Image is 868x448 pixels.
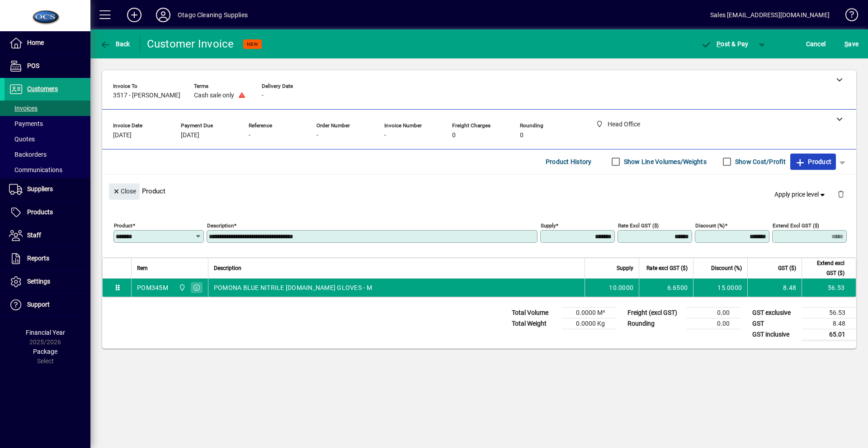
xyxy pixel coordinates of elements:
span: Apply price level [774,190,827,199]
span: 10.0000 [609,283,633,292]
div: Product [102,174,856,207]
span: [DATE] [181,132,199,139]
td: GST exclusive [748,307,802,318]
button: Back [98,36,132,52]
span: Supply [617,263,633,273]
span: Financial Year [26,329,65,336]
span: Invoices [9,105,38,112]
td: 56.53 [802,307,856,318]
button: Profile [149,7,178,23]
label: Show Cost/Profit [733,157,786,166]
button: Save [842,36,861,52]
a: Invoices [5,101,90,116]
span: NEW [247,41,258,47]
span: Support [27,301,50,308]
td: 8.48 [802,318,856,329]
span: - [249,132,250,139]
span: Customers [27,85,58,92]
td: Rounding [623,318,686,329]
span: Extend excl GST ($) [807,258,844,278]
app-page-header-button: Delete [830,190,852,198]
td: Total Weight [507,318,561,329]
span: Close [113,184,136,199]
a: Backorders [5,147,90,162]
span: Payments [9,120,43,127]
span: Head Office [176,283,187,293]
span: Suppliers [27,185,53,193]
td: Freight (excl GST) [623,307,686,318]
span: - [316,132,318,139]
mat-label: Discount (%) [695,222,725,228]
span: Backorders [9,151,47,158]
span: 3517 - [PERSON_NAME] [113,92,180,99]
button: Close [109,183,140,200]
span: ave [844,37,859,51]
span: Products [27,208,53,216]
span: S [844,40,848,48]
mat-label: Extend excl GST ($) [773,222,819,228]
a: POS [5,55,90,77]
span: Quotes [9,135,35,143]
button: Product History [542,154,595,170]
span: Staff [27,231,41,239]
span: - [384,132,386,139]
mat-label: Supply [541,222,556,228]
mat-label: Product [114,222,132,228]
span: POS [27,62,39,69]
td: GST [748,318,802,329]
span: ost & Pay [701,40,749,48]
span: Back [100,40,130,48]
button: Add [120,7,149,23]
span: Reports [27,255,49,262]
a: Quotes [5,131,90,147]
a: Payments [5,116,90,131]
td: 56.53 [802,279,856,297]
span: Communications [9,166,62,173]
app-page-header-button: Back [90,36,140,52]
span: Home [27,39,44,46]
td: 0.00 [686,318,741,329]
td: GST inclusive [748,329,802,340]
span: Settings [27,278,50,285]
a: Staff [5,224,90,247]
button: Product [790,154,836,170]
span: P [717,40,721,48]
span: Cash sale only [194,92,234,99]
span: Description [214,263,241,273]
mat-label: Rate excl GST ($) [618,222,659,228]
div: POM345M [137,283,168,292]
span: Product History [546,154,592,169]
span: POMONA BLUE NITRILE [DOMAIN_NAME] GLOVES - M [214,283,372,292]
button: Apply price level [771,186,830,202]
span: Package [33,348,57,355]
div: Customer Invoice [147,37,234,51]
span: 0 [520,132,524,139]
a: Suppliers [5,178,90,201]
span: GST ($) [778,263,796,273]
button: Delete [830,183,852,205]
div: 6.6500 [645,283,688,292]
td: 15.0000 [693,279,747,297]
span: Item [137,263,148,273]
td: 0.00 [686,307,741,318]
app-page-header-button: Close [107,187,142,195]
a: Home [5,32,90,54]
span: Discount (%) [711,263,742,273]
div: Sales [EMAIL_ADDRESS][DOMAIN_NAME] [710,8,830,22]
label: Show Line Volumes/Weights [622,157,707,166]
a: Reports [5,247,90,270]
span: [DATE] [113,132,132,139]
button: Post & Pay [697,36,753,52]
a: Support [5,294,90,316]
span: - [262,92,264,99]
span: Rate excl GST ($) [646,263,688,273]
mat-label: Description [207,222,234,228]
a: Products [5,201,90,224]
td: 65.01 [802,329,856,340]
td: Total Volume [507,307,561,318]
div: Otago Cleaning Supplies [178,8,248,22]
span: Cancel [806,37,826,51]
button: Cancel [804,36,828,52]
a: Settings [5,270,90,293]
a: Knowledge Base [839,2,857,31]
